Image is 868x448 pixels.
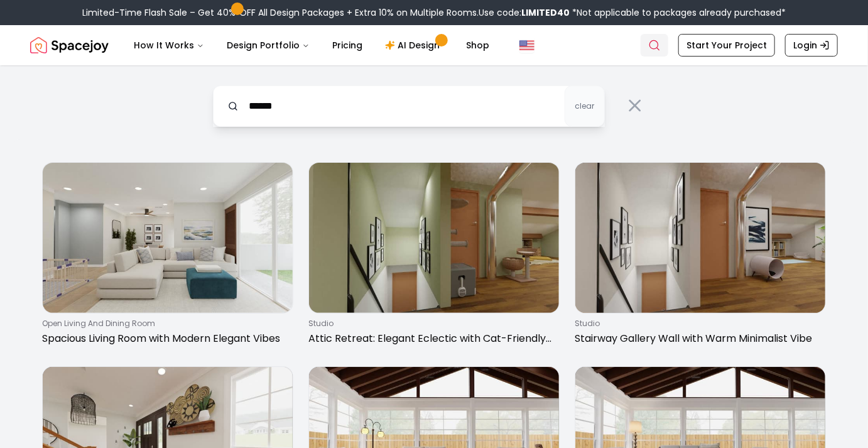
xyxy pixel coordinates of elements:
[30,33,109,58] a: Spacejoy
[575,162,826,351] a: Stairway Gallery Wall with Warm Minimalist VibestudioStairway Gallery Wall with Warm Minimalist Vibe
[570,6,786,19] span: *Not applicable to packages already purchased*
[565,85,605,127] button: clear
[575,163,825,313] img: Stairway Gallery Wall with Warm Minimalist Vibe
[30,33,109,58] img: Spacejoy Logo
[375,33,453,58] a: AI Design
[124,33,214,58] button: How It Works
[575,331,821,346] p: Stairway Gallery Wall with Warm Minimalist Vibe
[308,331,555,346] p: Attic Retreat: Elegant Eclectic with Cat-Friendly Design
[30,25,838,65] nav: Global
[308,319,555,329] p: studio
[322,33,372,58] a: Pricing
[82,6,786,19] div: Limited-Time Flash Sale – Get 40% OFF All Design Packages + Extra 10% on Multiple Rooms.
[217,33,320,58] button: Design Portfolio
[678,34,775,57] a: Start Your Project
[124,33,499,58] nav: Main
[521,6,570,19] b: LIMITED40
[308,162,560,351] a: Attic Retreat: Elegant Eclectic with Cat-Friendly DesignstudioAttic Retreat: Elegant Eclectic wit...
[42,162,293,351] a: Spacious Living Room with Modern Elegant Vibesopen living and dining roomSpacious Living Room wit...
[519,38,534,53] img: United States
[309,163,559,313] img: Attic Retreat: Elegant Eclectic with Cat-Friendly Design
[456,33,499,58] a: Shop
[42,331,288,346] p: Spacious Living Room with Modern Elegant Vibes
[43,163,293,313] img: Spacious Living Room with Modern Elegant Vibes
[42,319,288,329] p: open living and dining room
[785,34,838,57] a: Login
[575,101,595,111] span: clear
[575,319,821,329] p: studio
[479,6,570,19] span: Use code:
